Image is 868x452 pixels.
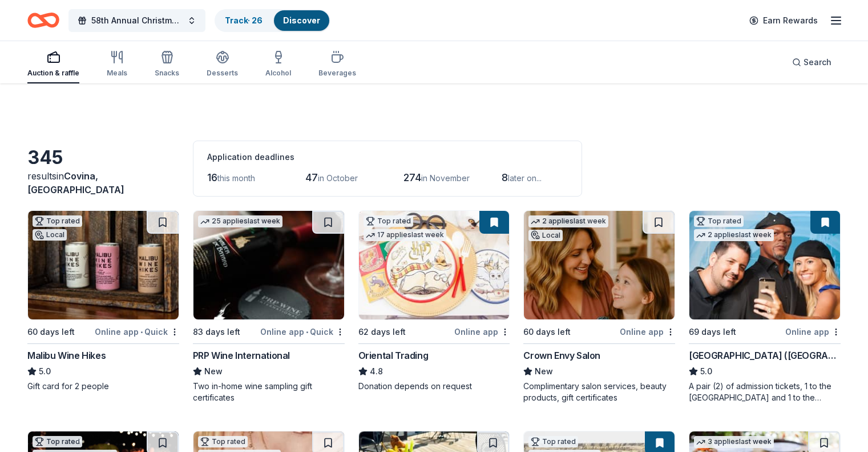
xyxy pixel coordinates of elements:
[524,211,675,319] img: Image for Crown Envy Salon
[508,173,542,183] span: later on...
[689,381,841,403] div: A pair (2) of admission tickets, 1 to the [GEOGRAPHIC_DATA] and 1 to the [GEOGRAPHIC_DATA]
[785,325,841,339] div: Online app
[421,173,470,183] span: in November
[265,46,291,83] button: Alcohol
[140,327,143,337] span: •
[193,210,345,403] a: Image for PRP Wine International25 applieslast week83 days leftOnline app•QuickPRP Wine Internati...
[364,215,413,227] div: Top rated
[689,325,736,339] div: 69 days left
[260,325,345,339] div: Online app Quick
[95,325,179,339] div: Online app Quick
[193,325,240,339] div: 83 days left
[217,173,255,183] span: this month
[265,69,291,78] div: Alcohol
[528,436,578,447] div: Top rated
[694,229,774,241] div: 2 applies last week
[528,215,608,227] div: 2 applies last week
[27,69,79,78] div: Auction & raffle
[620,325,675,339] div: Online app
[39,365,51,378] span: 5.0
[91,14,183,27] span: 58th Annual Christmas tree Brunch
[33,436,82,447] div: Top rated
[700,365,712,378] span: 5.0
[523,349,600,362] div: Crown Envy Salon
[27,146,179,169] div: 345
[358,325,406,339] div: 62 days left
[318,46,356,83] button: Beverages
[27,169,179,197] div: results
[207,171,217,183] span: 16
[155,69,179,78] div: Snacks
[198,436,248,447] div: Top rated
[27,7,59,34] a: Home
[225,15,263,25] a: Track· 26
[207,69,238,78] div: Desserts
[689,349,841,362] div: [GEOGRAPHIC_DATA] ([GEOGRAPHIC_DATA])
[742,10,825,31] a: Earn Rewards
[318,69,356,78] div: Beverages
[358,210,510,392] a: Image for Oriental TradingTop rated17 applieslast week62 days leftOnline appOriental Trading4.8Do...
[523,325,571,339] div: 60 days left
[689,210,841,403] a: Image for Hollywood Wax Museum (Hollywood)Top rated2 applieslast week69 days leftOnline app[GEOGR...
[523,381,675,403] div: Complimentary salon services, beauty products, gift certificates
[694,436,774,448] div: 3 applies last week
[694,215,744,227] div: Top rated
[193,381,345,403] div: Two in-home wine sampling gift certificates
[33,229,67,241] div: Local
[33,215,82,227] div: Top rated
[27,349,106,362] div: Malibu Wine Hikes
[358,381,510,392] div: Donation depends on request
[305,171,318,183] span: 47
[198,215,282,227] div: 25 applies last week
[364,229,446,241] div: 17 applies last week
[207,150,568,164] div: Application deadlines
[283,15,320,25] a: Discover
[204,365,223,378] span: New
[528,230,563,241] div: Local
[454,325,510,339] div: Online app
[318,173,358,183] span: in October
[107,46,127,83] button: Meals
[27,210,179,392] a: Image for Malibu Wine HikesTop ratedLocal60 days leftOnline app•QuickMalibu Wine Hikes5.0Gift car...
[28,211,179,319] img: Image for Malibu Wine Hikes
[502,171,508,183] span: 8
[359,211,510,319] img: Image for Oriental Trading
[207,46,238,83] button: Desserts
[306,327,308,337] span: •
[215,9,330,32] button: Track· 26Discover
[27,381,179,392] div: Gift card for 2 people
[193,349,290,362] div: PRP Wine International
[523,210,675,403] a: Image for Crown Envy Salon2 applieslast weekLocal60 days leftOnline appCrown Envy SalonNewComplim...
[689,211,840,319] img: Image for Hollywood Wax Museum (Hollywood)
[370,365,383,378] span: 4.8
[155,46,179,83] button: Snacks
[27,325,75,339] div: 60 days left
[403,171,421,183] span: 274
[193,211,344,319] img: Image for PRP Wine International
[27,170,124,195] span: Covina, [GEOGRAPHIC_DATA]
[27,170,124,195] span: in
[68,9,205,32] button: 58th Annual Christmas tree Brunch
[107,69,127,78] div: Meals
[783,51,841,74] button: Search
[27,46,79,83] button: Auction & raffle
[804,55,831,69] span: Search
[358,349,429,362] div: Oriental Trading
[535,365,553,378] span: New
